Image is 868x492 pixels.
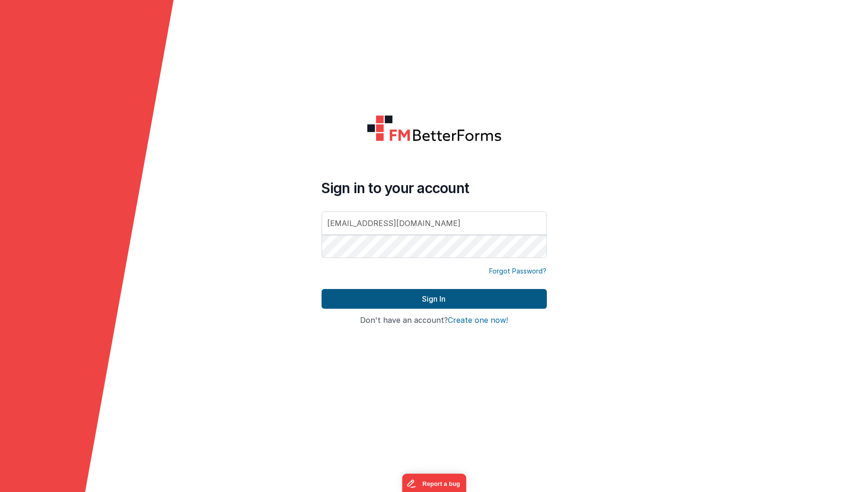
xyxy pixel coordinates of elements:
a: Forgot Password? [490,266,547,276]
h4: Sign in to your account [322,180,547,196]
button: Create one now! [448,316,508,325]
input: Email Address [322,211,547,235]
button: Sign In [322,289,547,309]
h4: Don't have an account? [322,316,547,325]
